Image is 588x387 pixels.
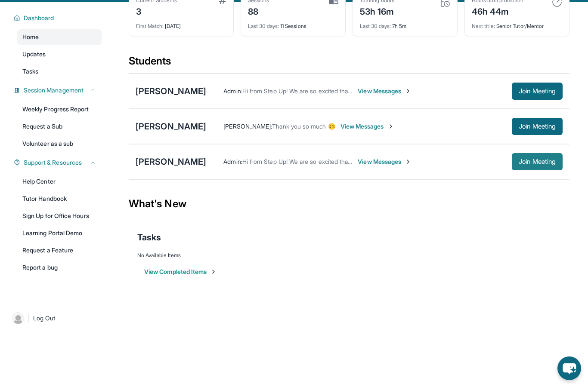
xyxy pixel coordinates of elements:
[17,101,102,117] a: Weekly Progress Report
[24,158,82,167] span: Support & Resources
[136,18,226,30] div: [DATE]
[17,64,102,79] a: Tasks
[248,23,279,29] span: Last 30 days :
[17,29,102,45] a: Home
[20,86,96,95] button: Session Management
[136,156,206,168] div: [PERSON_NAME]
[512,83,563,100] button: Join Meeting
[405,158,412,165] img: Chevron-Right
[136,120,206,132] div: [PERSON_NAME]
[519,124,556,129] span: Join Meeting
[223,123,272,130] span: [PERSON_NAME] :
[33,314,56,322] span: Log Out
[405,88,412,95] img: Chevron-Right
[17,260,102,275] a: Report a bug
[22,33,39,41] span: Home
[248,18,338,30] div: 11 Sessions
[17,46,102,62] a: Updates
[20,158,96,167] button: Support & Resources
[17,243,102,258] a: Request a Feature
[136,23,164,29] span: First Match :
[17,191,102,206] a: Tutor Handbook
[17,225,102,241] a: Learning Portal Demo
[9,309,102,328] a: |Log Out
[20,14,96,22] button: Dashboard
[12,312,24,324] img: user-img
[17,119,102,134] a: Request a Sub
[472,18,562,30] div: Senior Tutor/Mentor
[358,157,412,166] span: View Messages
[358,87,412,95] span: View Messages
[17,208,102,224] a: Sign Up for Office Hours
[17,136,102,151] a: Volunteer as a sub
[136,85,206,97] div: [PERSON_NAME]
[129,54,569,73] div: Students
[272,123,335,130] span: Thank you so much 😊
[340,122,394,131] span: View Messages
[223,87,242,95] span: Admin :
[557,356,581,380] button: chat-button
[28,313,30,323] span: |
[472,4,523,18] div: 46h 44m
[519,89,556,94] span: Join Meeting
[472,23,495,29] span: Next title :
[17,174,102,189] a: Help Center
[24,14,54,22] span: Dashboard
[22,50,46,58] span: Updates
[519,159,556,164] span: Join Meeting
[223,158,242,165] span: Admin :
[512,153,563,170] button: Join Meeting
[387,123,394,130] img: Chevron-Right
[22,67,38,76] span: Tasks
[137,252,561,259] div: No Available Items
[24,86,84,95] span: Session Management
[512,118,563,135] button: Join Meeting
[129,185,569,223] div: What's New
[137,231,161,243] span: Tasks
[136,4,177,18] div: 3
[360,4,394,18] div: 53h 16m
[144,267,217,276] button: View Completed Items
[248,4,269,18] div: 88
[360,18,450,30] div: 7h 5m
[360,23,391,29] span: Last 30 days :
